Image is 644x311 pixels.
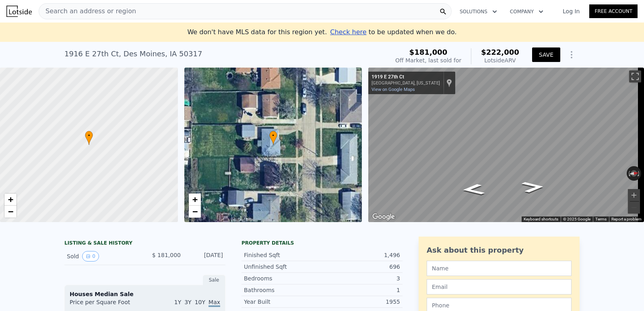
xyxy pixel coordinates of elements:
a: Log In [553,7,589,15]
div: [GEOGRAPHIC_DATA], [US_STATE] [372,80,440,86]
div: Price per Square Foot [70,298,145,311]
span: $181,000 [409,48,448,56]
button: Zoom out [628,202,640,214]
button: SAVE [532,47,560,62]
div: Houses Median Sale [70,290,220,298]
span: 1Y [174,299,181,305]
span: $222,000 [481,48,519,56]
div: • [269,131,277,145]
a: Report a problem [611,217,642,221]
a: Free Account [589,4,638,18]
button: View historical data [82,251,99,262]
div: Unfinished Sqft [244,263,322,271]
div: • [85,131,93,145]
button: Rotate counterclockwise [627,166,631,181]
div: We don't have MLS data for this region yet. [187,27,456,37]
div: Sale [203,275,225,285]
div: Ask about this property [427,245,572,256]
span: + [8,194,13,204]
div: 1,496 [322,251,400,259]
a: Zoom in [4,194,17,206]
div: Map [368,68,644,222]
a: Zoom out [189,206,201,218]
a: Show location on map [446,78,452,87]
div: 1955 [322,298,400,306]
a: Zoom in [189,194,201,206]
span: Check here [330,28,366,36]
div: Bedrooms [244,274,322,282]
path: Go South, E 27th Ct [452,181,494,198]
div: Sold [67,251,138,262]
div: 696 [322,263,400,271]
span: 10Y [195,299,205,305]
div: Street View [368,68,644,222]
span: − [192,206,197,216]
input: Name [427,261,572,276]
div: 1 [322,286,400,294]
img: Lotside [6,6,32,17]
span: $ 181,000 [152,252,181,258]
div: 1919 E 27th Ct [372,74,440,80]
span: Max [208,299,220,307]
div: Finished Sqft [244,251,322,259]
img: Google [370,212,397,222]
span: • [269,132,277,139]
div: LISTING & SALE HISTORY [64,240,225,248]
span: © 2025 Google [563,217,590,221]
button: Reset the view [626,169,642,177]
a: Open this area in Google Maps (opens a new window) [370,212,397,222]
button: Rotate clockwise [637,166,642,181]
div: 1916 E 27th Ct , Des Moines , IA 50317 [64,48,202,60]
div: Off Market, last sold for [395,56,461,64]
div: Bathrooms [244,286,322,294]
a: Zoom out [4,206,17,218]
span: • [85,132,93,139]
span: 3Y [184,299,191,305]
span: + [192,194,197,204]
div: Property details [242,240,402,246]
button: Keyboard shortcuts [524,216,558,222]
div: Year Built [244,298,322,306]
button: Company [504,4,550,19]
div: [DATE] [187,251,223,262]
a: View on Google Maps [372,87,415,92]
button: Show Options [563,47,580,63]
input: Email [427,279,572,295]
button: Solutions [453,4,504,19]
button: Zoom in [628,189,640,201]
div: Lotside ARV [481,56,519,64]
button: Toggle fullscreen view [629,70,641,82]
div: 3 [322,274,400,282]
a: Terms (opens in new tab) [595,217,607,221]
span: Search an address or region [39,6,136,16]
div: to be updated when we do. [330,27,456,37]
span: − [8,206,13,216]
path: Go North, E 27th Ct [512,179,554,195]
